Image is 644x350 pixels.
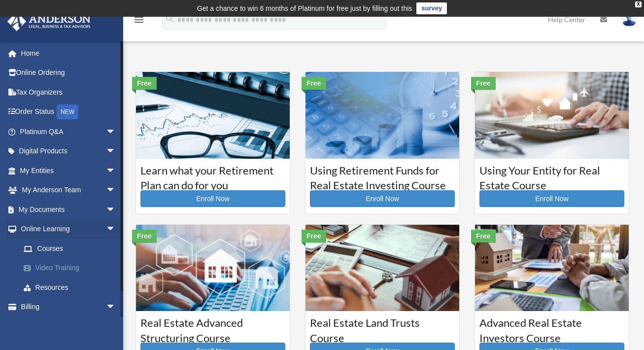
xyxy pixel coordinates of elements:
[133,14,145,26] i: menu
[622,12,637,27] img: User Pic
[7,102,131,122] a: Order StatusNEW
[471,230,496,243] div: Free
[106,297,126,317] span: arrow_drop_down
[302,77,326,90] div: Free
[165,13,175,24] i: search
[7,122,131,141] a: Platinum Q&Aarrow_drop_down
[4,12,94,31] img: Anderson Advisors Platinum Portal
[7,63,131,83] a: Online Ordering
[7,219,131,239] a: Online Learningarrow_drop_down
[106,161,126,181] span: arrow_drop_down
[106,141,126,162] span: arrow_drop_down
[7,316,131,336] a: Events Calendar
[479,315,624,340] h3: Advanced Real Estate Investors Course
[479,163,624,188] h3: Using Your Entity for Real Estate Course
[133,17,145,26] a: menu
[310,315,455,340] h3: Real Estate Land Trusts Course
[14,258,131,278] a: Video Training
[416,2,447,14] a: survey
[7,297,131,317] a: Billingarrow_drop_down
[140,190,285,207] a: Enroll Now
[106,122,126,142] span: arrow_drop_down
[7,141,131,161] a: Digital Productsarrow_drop_down
[310,163,455,188] h3: Using Retirement Funds for Real Estate Investing Course
[140,315,285,340] h3: Real Estate Advanced Structuring Course
[14,239,126,258] a: Courses
[635,1,642,7] div: close
[197,2,412,14] div: Get a chance to win 6 months of Platinum for free just by filling out this
[302,230,326,243] div: Free
[132,77,157,90] div: Free
[7,43,131,63] a: Home
[479,190,624,207] a: Enroll Now
[14,278,131,297] a: Resources
[106,200,126,220] span: arrow_drop_down
[132,230,157,243] div: Free
[57,105,78,119] div: NEW
[106,180,126,201] span: arrow_drop_down
[106,219,126,240] span: arrow_drop_down
[140,163,285,188] h3: Learn what your Retirement Plan can do for you
[7,200,131,219] a: My Documentsarrow_drop_down
[7,180,131,200] a: My Anderson Teamarrow_drop_down
[7,82,131,102] a: Tax Organizers
[310,190,455,207] a: Enroll Now
[7,161,131,180] a: My Entitiesarrow_drop_down
[471,77,496,90] div: Free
